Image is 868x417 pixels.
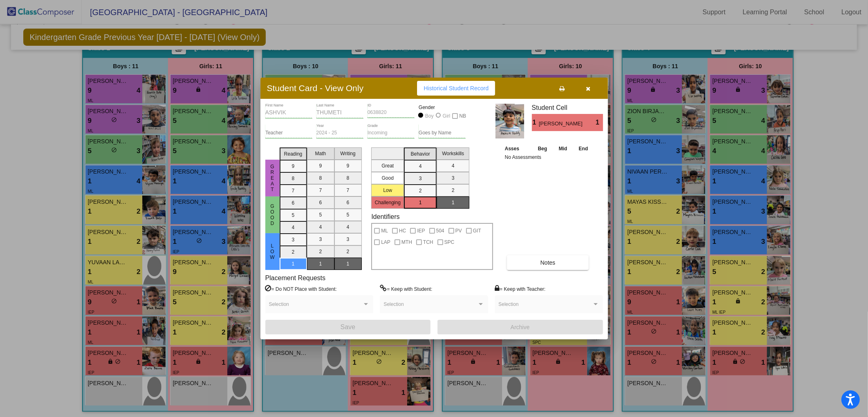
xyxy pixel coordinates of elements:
[425,112,434,120] div: Boy
[553,144,573,153] th: Mid
[380,285,432,293] label: = Keep with Student:
[437,320,603,334] button: Archive
[444,237,455,247] span: SPC
[596,118,603,127] span: 1
[269,203,276,226] span: Good
[417,81,495,96] button: Historical Student Record
[269,164,276,192] span: Great
[419,130,466,136] input: goes by name
[368,110,415,116] input: Enter ID
[381,226,388,236] span: ML
[417,226,425,236] span: IEP
[401,237,412,247] span: MTH
[511,324,530,330] span: Archive
[419,104,466,111] mat-label: Gender
[473,226,481,236] span: GIT
[459,111,466,121] span: NB
[532,104,603,111] h3: Student Cell
[423,237,433,247] span: TCH
[455,226,462,236] span: PV
[424,85,489,91] span: Historical Student Record
[269,243,276,260] span: Low
[442,112,451,120] div: Girl
[573,144,594,153] th: End
[503,144,532,153] th: Asses
[503,153,594,161] td: No Assessments
[541,259,556,266] span: Notes
[532,144,553,153] th: Beg
[265,285,337,293] label: = Do NOT Place with Student:
[265,320,431,334] button: Save
[539,120,584,128] span: [PERSON_NAME]
[265,274,326,282] label: Placement Requests
[436,226,444,236] span: 504
[265,130,312,136] input: teacher
[532,118,539,127] span: 1
[381,237,390,247] span: LAP
[495,285,545,293] label: = Keep with Teacher:
[399,226,406,236] span: HC
[316,130,363,136] input: year
[368,130,415,136] input: grade
[371,213,399,221] label: Identifiers
[267,83,364,93] h3: Student Card - View Only
[341,323,355,330] span: Save
[507,255,589,270] button: Notes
